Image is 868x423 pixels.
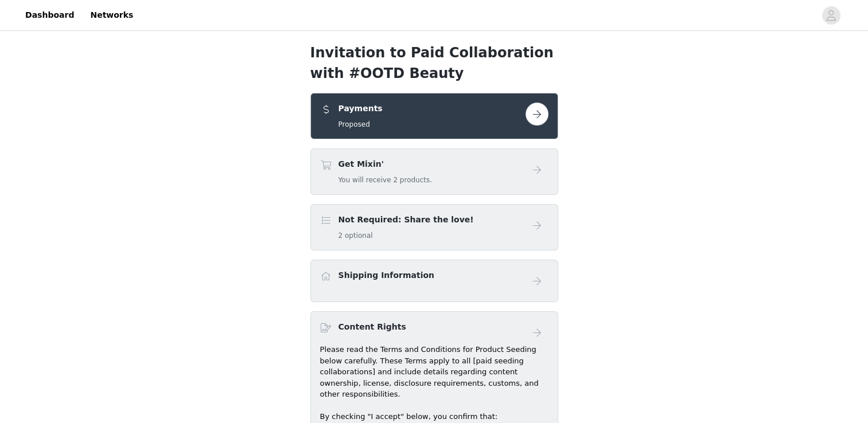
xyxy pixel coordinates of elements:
a: Dashboard [18,2,81,28]
div: Get Mixin' [310,148,558,195]
a: Networks [83,2,140,28]
div: Not Required: Share the love! [310,204,558,250]
h5: 2 optional [338,230,474,241]
h4: Not Required: Share the love! [338,214,474,226]
div: Shipping Information [310,260,558,302]
h4: Shipping Information [338,269,434,281]
h4: Content Rights [338,321,406,333]
h1: Invitation to Paid Collaboration with #OOTD Beauty [310,42,558,84]
div: avatar [826,6,836,25]
h5: You will receive 2 products. [338,175,432,185]
h4: Get Mixin' [338,158,432,170]
h5: Proposed [338,119,383,130]
div: Payments [310,93,558,139]
h4: Payments [338,103,383,115]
